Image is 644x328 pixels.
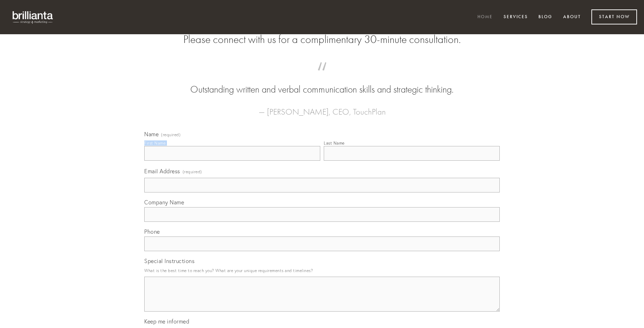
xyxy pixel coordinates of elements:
[183,167,202,176] span: (required)
[144,318,189,325] span: Keep me informed
[144,199,184,206] span: Company Name
[155,96,489,119] figcaption: — [PERSON_NAME], CEO, TouchPlan
[559,12,585,23] a: About
[473,12,497,23] a: Home
[144,257,194,264] span: Special Instructions
[144,131,159,138] span: Name
[161,133,181,137] span: (required)
[499,12,532,23] a: Services
[144,228,160,235] span: Phone
[324,140,345,146] div: Last Name
[591,9,637,24] a: Start Now
[534,12,557,23] a: Blog
[144,33,500,46] h2: Please connect with us for a complimentary 30-minute consultation.
[144,168,180,175] span: Email Address
[155,69,489,96] blockquote: Outstanding written and verbal communication skills and strategic thinking.
[144,266,500,275] p: What is the best time to reach you? What are your unique requirements and timelines?
[7,7,59,27] img: brillianta - research, strategy, marketing
[144,140,166,146] div: First Name
[155,69,489,83] span: “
